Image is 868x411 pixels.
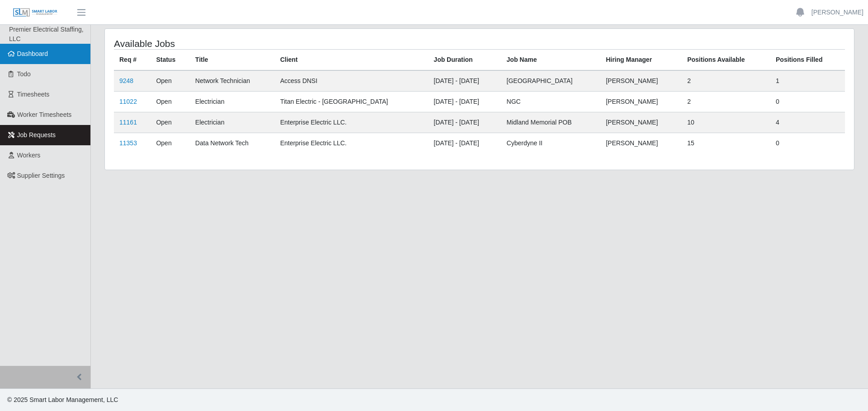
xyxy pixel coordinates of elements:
span: Worker Timesheets [17,111,71,118]
span: © 2025 Smart Labor Management, LLC [7,396,118,403]
td: Open [151,70,189,92]
th: Status [151,50,189,71]
a: 11161 [119,119,137,126]
a: 11022 [119,98,137,105]
td: 15 [682,133,770,154]
td: Electrician [190,92,275,112]
h4: Available Jobs [114,38,410,49]
span: Workers [17,152,41,159]
span: Todo [17,70,31,78]
th: Positions Filled [770,50,845,71]
td: [DATE] - [DATE] [428,70,501,92]
td: Enterprise Electric LLC. [275,133,429,154]
a: 11353 [119,139,137,147]
td: Open [151,112,189,133]
td: 4 [770,112,845,133]
td: Open [151,133,189,154]
span: Supplier Settings [17,172,65,179]
img: SLM Logo [13,8,58,18]
span: Job Requests [17,131,56,139]
a: 9248 [119,77,133,84]
th: Title [190,50,275,71]
td: [PERSON_NAME] [600,92,682,112]
td: Network Technician [190,70,275,92]
td: [GEOGRAPHIC_DATA] [501,70,601,92]
td: [PERSON_NAME] [600,133,682,154]
td: 1 [770,70,845,92]
th: Hiring Manager [600,50,682,71]
td: 0 [770,133,845,154]
td: Data Network Tech [190,133,275,154]
span: Timesheets [17,91,50,98]
td: [DATE] - [DATE] [428,112,501,133]
span: Dashboard [17,50,48,57]
td: [DATE] - [DATE] [428,133,501,154]
td: Enterprise Electric LLC. [275,112,429,133]
td: Access DNSI [275,70,429,92]
td: Electrician [190,112,275,133]
th: Client [275,50,429,71]
a: [PERSON_NAME] [811,8,863,17]
th: Job Duration [428,50,501,71]
td: Cyberdyne II [501,133,601,154]
td: 10 [682,112,770,133]
td: [PERSON_NAME] [600,112,682,133]
td: [PERSON_NAME] [600,70,682,92]
td: Titan Electric - [GEOGRAPHIC_DATA] [275,92,429,112]
span: Premier Electrical Staffing, LLC [9,26,84,42]
th: Req # [114,50,151,71]
td: 2 [682,70,770,92]
td: 2 [682,92,770,112]
td: Open [151,92,189,112]
td: 0 [770,92,845,112]
th: Positions Available [682,50,770,71]
td: NGC [501,92,601,112]
td: [DATE] - [DATE] [428,92,501,112]
th: Job Name [501,50,601,71]
td: Midland Memorial POB [501,112,601,133]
